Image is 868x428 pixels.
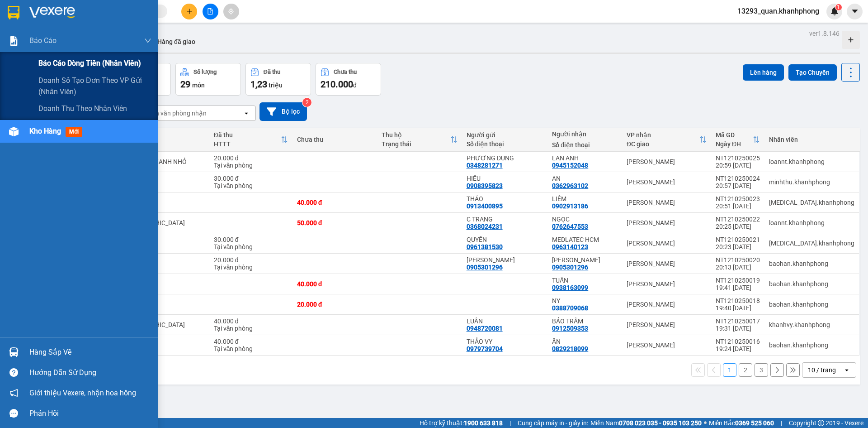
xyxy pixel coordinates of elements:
span: message [9,409,18,418]
div: Người nhận [552,130,618,138]
div: LAN ANH [552,154,618,162]
button: Đã thu1,23 triệu [245,63,311,96]
div: 0762647553 [552,223,588,230]
div: NT1210250023 [716,195,760,202]
img: icon-new-feature [830,7,839,15]
div: THẢO VY [467,338,543,345]
div: 30.000 đ [214,236,288,243]
span: caret-down [851,7,859,15]
span: Báo cáo [29,35,57,46]
div: Ghi chú [124,140,205,148]
span: down [144,37,151,44]
div: ĐC giao [627,140,699,148]
div: tham.khanhphong [769,199,854,206]
div: loannt.khanhphong [769,158,854,165]
div: TX [124,321,205,328]
img: warehouse-icon [9,347,19,357]
div: 0902913186 [552,202,588,210]
div: NT1210250021 [716,236,760,243]
div: 0905301296 [467,264,503,271]
span: | [509,418,511,428]
img: solution-icon [9,36,19,46]
svg: open [843,366,850,374]
div: PHONG BÌ XANH NHỎ [124,158,205,165]
img: warehouse-icon [9,127,19,136]
div: Tại văn phòng [214,182,288,189]
div: 50.000 đ [297,219,373,226]
div: LIÊM [552,195,618,202]
div: 20.000 đ [214,256,288,264]
span: Miền Bắc [709,418,774,428]
div: NT1210250020 [716,256,760,264]
div: 0913400895 [467,202,503,210]
div: 40.000 đ [297,199,373,206]
div: AN [552,175,618,182]
th: Toggle SortBy [209,128,292,152]
div: 19:24 [DATE] [716,345,760,352]
div: NY [552,297,618,304]
span: Cung cấp máy in - giấy in: [518,418,588,428]
div: HỘP [124,301,205,308]
div: 1 TG [124,178,205,186]
div: 0963140123 [552,243,588,250]
div: 0368024231 [467,223,503,230]
img: logo-vxr [8,6,19,19]
div: THẢO [467,195,543,202]
span: 1 [837,4,840,10]
span: đ [353,82,357,89]
div: [PERSON_NAME] [627,199,707,206]
button: 1 [723,363,736,377]
div: KIỆN [124,260,205,267]
div: 0948720081 [467,325,503,332]
div: [PERSON_NAME] [627,219,707,226]
div: Tại văn phòng [214,162,288,169]
span: plus [186,8,193,14]
div: QUYÊN [467,236,543,243]
button: Bộ lọc [259,102,307,121]
button: Số lượng29món [175,63,241,96]
div: LUÂN [467,317,543,325]
button: Hàng đã giao [150,31,203,53]
div: 40.000 đ [214,338,288,345]
div: 0905301296 [552,264,588,271]
div: Tại văn phòng [214,325,288,332]
div: THẢO PHƯƠNG [467,256,543,264]
div: Tên món [124,131,205,139]
span: Doanh số tạo đơn theo VP gửi (nhân viên) [38,75,151,97]
div: 0938163099 [552,284,588,291]
div: 0979739704 [467,345,503,352]
button: 3 [755,363,768,377]
div: 19:40 [DATE] [716,304,760,312]
div: Ngày ĐH [716,140,753,148]
div: ÂN [552,338,618,345]
div: 10 / trang [808,365,836,375]
div: Số lượng [193,69,217,75]
div: TX [124,219,205,226]
div: 0961381530 [467,243,503,250]
div: 30.000 đ [214,175,288,182]
span: Giới thiệu Vexere, nhận hoa hồng [29,387,136,399]
div: 40.000 đ [297,280,373,288]
div: [PERSON_NAME] [627,280,707,288]
span: question-circle [9,368,18,377]
div: NT1210250019 [716,277,760,284]
div: NT1210250022 [716,216,760,223]
div: 0912509353 [552,325,588,332]
div: Chọn văn phòng nhận [144,109,207,118]
button: file-add [203,4,218,19]
span: triệu [269,82,283,89]
div: baohan.khanhphong [769,260,854,267]
div: 1TG [124,199,205,206]
div: [PERSON_NAME] [627,301,707,308]
div: baohan.khanhphong [769,341,854,349]
div: Thu hộ [382,131,450,139]
div: 20.000 đ [297,301,373,308]
th: Toggle SortBy [711,128,764,152]
div: 20:51 [DATE] [716,202,760,210]
button: Tạo Chuyến [788,64,837,81]
span: Hỗ trợ kỹ thuật: [420,418,503,428]
span: 1,23 [250,79,267,90]
div: VP nhận [627,131,699,139]
div: ver 1.8.146 [809,29,840,38]
div: Hàng sắp về [29,346,151,359]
